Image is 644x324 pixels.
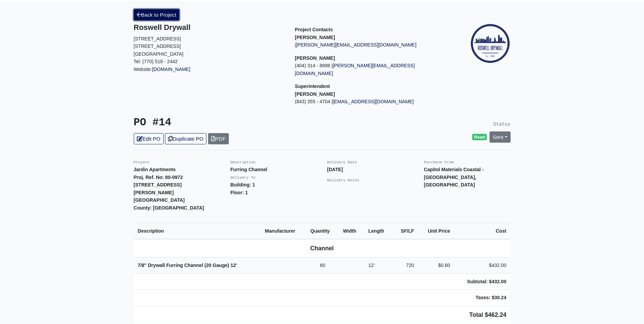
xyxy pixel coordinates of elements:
th: Width [339,223,364,239]
small: Project [134,160,150,164]
strong: [PERSON_NAME] [295,55,335,61]
a: [PERSON_NAME][EMAIL_ADDRESS][DOMAIN_NAME] [296,42,416,48]
a: [DOMAIN_NAME] [152,67,190,72]
th: Quantity [306,223,339,239]
td: 720 [393,257,418,274]
strong: 7/8" Drywall Furring Channel (20 Gauge) [138,263,237,268]
td: $0.60 [418,257,454,274]
a: [PERSON_NAME][EMAIL_ADDRESS][DOMAIN_NAME] [295,63,415,76]
strong: Furring Channel [231,167,268,172]
small: Delivery To [231,176,256,180]
strong: Jardin Apartments [134,167,176,172]
p: [GEOGRAPHIC_DATA] [134,50,285,58]
p: | [295,41,446,49]
small: Delivery Date [327,160,357,164]
span: 12' [368,263,374,268]
th: Unit Price [418,223,454,239]
th: Cost [454,223,511,239]
small: Status [493,122,511,127]
a: Back to Project [134,9,180,20]
strong: Building: 1 [231,182,255,187]
p: (404) 314 - 8998 | [295,62,446,77]
a: Sent [490,131,511,143]
p: [STREET_ADDRESS] [134,42,285,50]
strong: [GEOGRAPHIC_DATA] [134,197,185,203]
span: Superintendent [295,84,330,89]
p: (843) 355 - 4704 | [295,98,446,106]
span: Read [472,134,487,141]
small: Delivery Notes [327,178,360,182]
th: Description [134,223,261,239]
h3: PO #14 [134,116,317,129]
small: Purchase From [424,160,454,164]
a: PDF [208,133,229,144]
a: Duplicate PO [165,133,206,144]
td: 60 [306,257,339,274]
strong: Floor: 1 [231,190,248,195]
strong: [PERSON_NAME] [295,91,335,97]
th: SF/LF [393,223,418,239]
td: Taxes: $30.24 [454,290,511,306]
p: [STREET_ADDRESS] [134,35,285,43]
strong: [PERSON_NAME] [295,35,335,40]
strong: Proj. Ref. No: 80-0972 [134,175,183,180]
td: $432.00 [454,257,511,274]
th: Length [364,223,393,239]
td: Subtotal: $432.00 [454,273,511,290]
p: Tel: (770) 518 - 2442 [134,58,285,66]
a: Edit PO [134,133,164,144]
p: Capitol Materials Coastal - [GEOGRAPHIC_DATA], [GEOGRAPHIC_DATA] [424,166,511,189]
a: [EMAIL_ADDRESS][DOMAIN_NAME] [333,99,414,104]
th: Manufacturer [261,223,306,239]
strong: [STREET_ADDRESS][PERSON_NAME] [134,182,182,195]
h5: Roswell Drywall [134,23,285,32]
small: Description [231,160,256,164]
strong: [DATE] [327,167,343,172]
td: Total $462.24 [134,306,511,324]
span: 12' [231,263,237,268]
b: Channel [310,245,334,252]
span: Project Contacts [295,27,333,32]
strong: County: [GEOGRAPHIC_DATA] [134,205,204,211]
div: Website: [134,23,285,73]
